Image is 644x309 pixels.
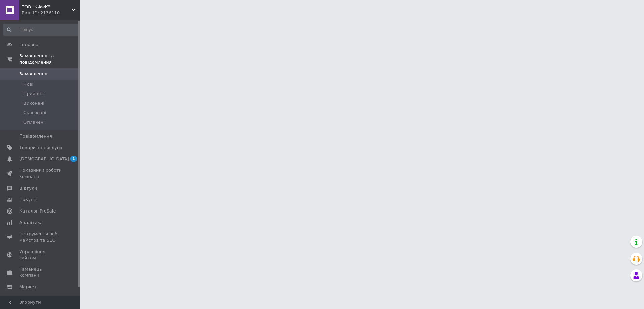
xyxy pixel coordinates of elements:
span: Виконані [23,100,44,106]
span: Управління сайтом [19,249,62,261]
span: ТОВ "КФФК" [22,4,72,10]
span: Покупці [19,197,38,203]
input: Пошук [3,24,79,36]
span: Інструменти веб-майстра та SEO [19,231,62,243]
span: Показники роботи компанії [19,167,62,180]
span: Каталог ProSale [19,208,56,214]
span: Повідомлення [19,133,52,139]
span: Скасовані [23,110,46,116]
span: Замовлення та повідомлення [19,53,80,65]
span: Нові [23,81,33,87]
span: Гаманець компанії [19,266,62,278]
span: Замовлення [19,71,47,77]
span: Товари та послуги [19,145,62,151]
span: Головна [19,42,38,48]
span: Маркет [19,284,37,290]
span: Оплачені [23,119,45,125]
span: [DEMOGRAPHIC_DATA] [19,156,69,162]
span: Прийняті [23,91,44,97]
div: Ваш ID: 2136110 [22,10,80,16]
span: Відгуки [19,185,37,191]
span: Аналітика [19,220,43,226]
span: 1 [70,156,77,162]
